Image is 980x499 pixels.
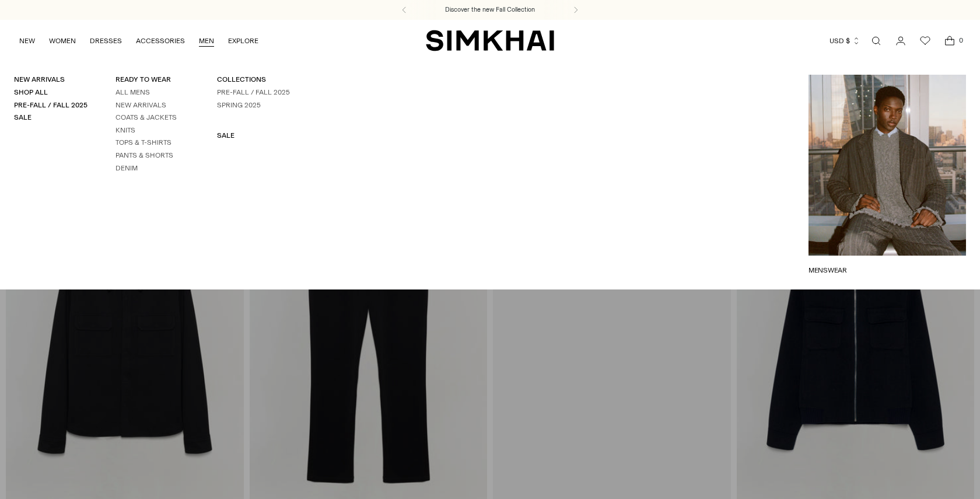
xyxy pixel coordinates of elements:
a: Open cart modal [938,29,961,53]
a: EXPLORE [228,28,258,54]
a: ACCESSORIES [136,28,185,54]
a: WOMEN [49,28,76,54]
a: Discover the new Fall Collection [445,5,535,15]
button: USD $ [829,28,860,54]
a: Open search modal [864,29,888,53]
a: MEN [199,28,214,54]
a: DRESSES [90,28,122,54]
a: Wishlist [914,29,937,53]
span: 0 [956,35,966,46]
a: NEW [19,28,35,54]
a: Go to the account page [889,29,912,53]
a: SIMKHAI [426,29,554,52]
